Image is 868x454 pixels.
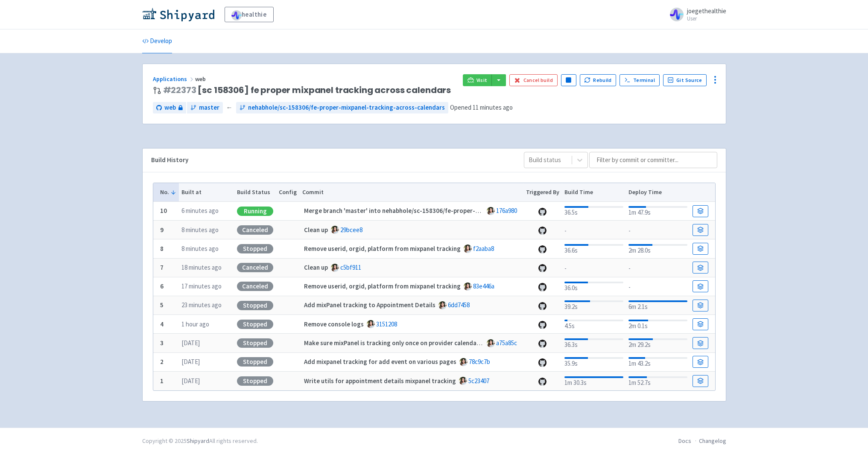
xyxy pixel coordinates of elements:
[181,244,219,253] time: 8 minutes ago
[678,437,691,445] a: Docs
[628,281,687,292] div: -
[160,358,164,366] b: 2
[237,301,273,310] div: Stopped
[151,155,510,165] div: Build History
[304,377,456,385] strong: Write utils for appointment details mixpanel tracking
[620,74,659,86] a: Terminal
[160,320,164,328] b: 4
[376,320,397,328] a: 3151208
[237,357,273,367] div: Stopped
[237,338,273,348] div: Stopped
[181,358,200,366] time: [DATE]
[468,377,489,385] a: 5c23407
[304,320,364,328] strong: Remove console logs
[304,207,579,215] strong: Merge branch 'master' into nehabhole/sc-158306/fe-proper-mixpanel-tracking-across-calendars
[163,84,196,96] a: #22373
[693,356,708,368] a: Build Details
[160,188,176,197] button: No.
[564,299,623,312] div: 39.2s
[237,244,273,253] div: Stopped
[687,16,726,21] small: User
[225,7,274,22] a: healthie
[181,339,200,347] time: [DATE]
[304,263,328,271] strong: Clean up
[304,339,493,347] strong: Make sure mixPanel is tracking only once on provider calendar load
[626,183,690,202] th: Deploy Time
[693,224,708,236] a: Build Details
[693,300,708,311] a: Build Details
[564,355,623,369] div: 35.9s
[561,74,576,86] button: Pause
[469,358,490,366] a: 78c9c7b
[160,377,164,385] b: 1
[181,263,222,271] time: 18 minutes ago
[181,301,222,309] time: 23 minutes ago
[628,242,687,256] div: 2m 28.0s
[564,337,623,350] div: 36.3s
[564,280,623,293] div: 36.0s
[693,243,708,255] a: Build Details
[237,225,273,235] div: Canceled
[187,102,223,113] a: master
[564,375,623,388] div: 1m 30.3s
[628,355,687,369] div: 1m 43.2s
[473,103,513,111] time: 11 minutes ago
[340,226,362,234] a: 29bcee8
[693,280,708,292] a: Build Details
[628,299,687,312] div: 6m 2.1s
[589,152,717,168] input: Filter by commit or committer...
[237,376,273,386] div: Stopped
[160,301,164,309] b: 5
[693,318,708,330] a: Build Details
[564,204,623,218] div: 36.5s
[693,337,708,349] a: Build Details
[237,207,273,216] div: Running
[562,183,626,202] th: Build Time
[160,339,164,347] b: 3
[142,29,172,53] a: Develop
[463,74,492,86] a: Visit
[509,74,558,86] button: Cancel build
[181,226,219,234] time: 8 minutes ago
[163,85,451,95] span: [sc 158306] fe proper mixpanel tracking across calendars
[181,207,219,215] time: 6 minutes ago
[195,75,207,83] span: web
[628,318,687,331] div: 2m 0.1s
[693,205,708,217] a: Build Details
[304,358,456,366] strong: Add mixpanel tracking for add event on various pages
[181,282,222,290] time: 17 minutes ago
[187,437,209,445] a: Shipyard
[179,183,234,202] th: Built at
[496,207,517,215] a: 176a980
[564,262,623,274] div: -
[496,339,517,347] a: a75a85c
[160,244,164,253] b: 8
[450,103,513,111] span: Opened
[476,77,488,84] span: Visit
[248,103,445,113] span: nehabhole/sc-158306/fe-proper-mixpanel-tracking-across-calendars
[276,183,300,202] th: Config
[628,224,687,236] div: -
[693,262,708,274] a: Build Details
[160,282,164,290] b: 6
[340,263,361,271] a: c5bf911
[142,437,258,445] div: Copyright © 2025 All rights reserved.
[448,301,470,309] a: 6dd7458
[628,204,687,218] div: 1m 47.9s
[234,183,276,202] th: Build Status
[304,301,435,309] strong: Add mixPanel tracking to Appointment Details
[628,262,687,274] div: -
[236,102,448,113] a: nehabhole/sc-158306/fe-proper-mixpanel-tracking-across-calendars
[564,224,623,236] div: -
[564,242,623,256] div: 36.6s
[160,226,164,234] b: 9
[142,8,214,21] img: Shipyard logo
[304,282,461,290] strong: Remove userid, orgid, platform from mixpanel tracking
[153,75,195,83] a: Applications
[473,282,494,290] a: 83e446a
[160,207,167,215] b: 10
[299,183,523,202] th: Commit
[237,263,273,272] div: Canceled
[153,102,186,113] a: web
[699,437,726,445] a: Changelog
